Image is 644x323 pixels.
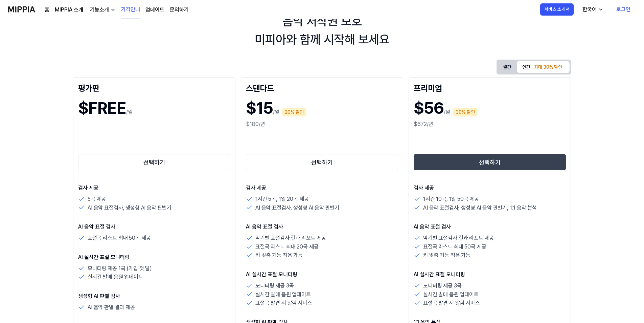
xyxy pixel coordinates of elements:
div: 20% 할인 [282,108,306,116]
p: 모니터링 제공 1곡 (가입 첫 달) [88,264,152,273]
p: AI 음악 표절검사, 생성형 AI 음악 판별기, 1:1 음악 분석 [423,203,537,212]
p: AI 음악 표절검사, 생성형 AI 음악 판별기 [255,203,339,212]
button: 연간 [517,61,570,73]
p: AI 음악 표절 검사 [246,223,398,231]
p: /월 [126,108,133,116]
img: down [110,7,116,13]
p: 5곡 제공 [88,195,106,203]
p: AI 실시간 표절 모니터링 [414,271,566,279]
p: 모니터링 제공 3곡 [255,281,294,290]
div: $180/년 [246,120,398,128]
a: 홈 [45,6,49,14]
div: 평가판 [78,82,230,93]
p: 표절곡 발견 시 알림 서비스 [423,299,480,307]
div: 프리미엄 [414,82,566,93]
p: 실시간 발매 음원 업데이트 [255,290,311,299]
p: AI 음악 표절 검사 [414,223,566,231]
p: AI 음악 표절검사, 생성형 AI 음악 판별기 [88,203,171,212]
p: 실시간 발매 음원 업데이트 [423,290,479,299]
button: 한국어 [577,3,607,16]
p: 표절곡 리스트 최대 50곡 제공 [88,234,151,242]
button: 기능소개 [89,6,116,14]
div: 최대 30% 할인 [532,62,564,72]
h1: $FREE [78,96,126,120]
h1: $15 [246,96,273,120]
p: /월 [273,108,279,116]
a: 가격안내 [121,0,140,19]
p: AI 실시간 표절 모니터링 [78,253,230,261]
p: 키 맞춤 기능 적용 가능 [255,251,303,260]
p: 검사 제공 [246,184,398,192]
p: 표절곡 발견 시 알림 서비스 [255,299,312,307]
p: 검사 제공 [414,184,566,192]
button: 선택하기 [78,154,230,170]
div: 스탠다드 [246,82,398,93]
button: 서비스 소개서 [540,3,574,16]
div: 기능소개 [89,6,110,14]
a: 선택하기 [414,153,566,172]
p: 실시간 발매 음원 업데이트 [88,273,143,281]
p: 표절곡 리스트 최대 50곡 제공 [423,242,486,251]
a: 업데이트 [145,6,164,14]
a: 문의하기 [170,6,189,14]
div: $672/년 [414,120,566,128]
p: AI 음악 표절 검사 [78,223,230,231]
a: 선택하기 [78,153,230,172]
p: /월 [444,108,450,116]
p: 검사 제공 [78,184,230,192]
p: 1시간 10곡, 1일 50곡 제공 [423,195,479,203]
p: 1시간 5곡, 1일 20곡 제공 [255,195,308,203]
a: MIPPIA 소개 [55,6,83,14]
div: 한국어 [581,5,598,14]
p: 키 맞춤 기능 적용 가능 [423,251,470,260]
p: 생성형 AI 판별 검사 [78,292,230,300]
a: 선택하기 [246,153,398,172]
button: 선택하기 [246,154,398,170]
p: AI 음악 판별 결과 제공 [88,303,135,312]
div: 30% 할인 [453,108,478,116]
p: 악기별 표절검사 결과 리포트 제공 [255,234,326,242]
p: 모니터링 제공 3곡 [423,281,461,290]
h1: $56 [414,96,444,120]
p: AI 실시간 표절 모니터링 [246,271,398,279]
button: 선택하기 [414,154,566,170]
button: 월간 [498,61,517,73]
p: 표절곡 리스트 최대 20곡 제공 [255,242,318,251]
p: 악기별 표절검사 결과 리포트 제공 [423,234,494,242]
